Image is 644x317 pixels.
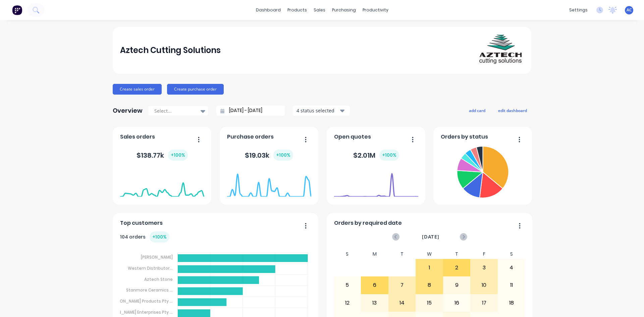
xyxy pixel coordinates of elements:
[498,249,525,259] div: S
[120,231,169,243] div: 104 orders
[329,5,359,15] div: purchasing
[359,5,392,15] div: productivity
[388,249,416,259] div: T
[361,277,388,294] div: 6
[126,287,173,293] tspan: Stanmore Ceramics ...
[310,5,329,15] div: sales
[470,249,498,259] div: F
[422,233,439,241] span: [DATE]
[443,277,470,294] div: 9
[12,5,22,15] img: Factory
[253,5,284,15] a: dashboard
[227,133,274,141] span: Purchase orders
[113,84,162,95] button: Create sales order
[389,295,416,311] div: 14
[273,150,293,161] div: + 100 %
[443,295,470,311] div: 16
[471,277,497,294] div: 10
[109,298,173,304] tspan: [PERSON_NAME] Products Pty ...
[293,106,350,116] button: 4 status selected
[441,133,488,141] span: Orders by status
[416,259,443,276] div: 1
[120,133,155,141] span: Sales orders
[113,104,143,117] div: Overview
[465,106,490,115] button: add card
[168,150,188,161] div: + 100 %
[416,249,443,259] div: W
[477,27,524,74] img: Aztech Cutting Solutions
[297,107,339,114] div: 4 status selected
[443,259,470,276] div: 2
[104,309,173,315] tspan: [PERSON_NAME] Enterprises Pty ...
[334,133,371,141] span: Open quotes
[494,106,531,115] button: edit dashboard
[416,295,443,311] div: 15
[566,5,591,15] div: settings
[334,277,361,294] div: 5
[120,44,221,57] div: Aztech Cutting Solutions
[361,249,388,259] div: M
[284,5,310,15] div: products
[379,150,399,161] div: + 100 %
[627,7,632,13] span: AC
[144,276,173,282] tspan: Aztech Stone
[137,150,188,161] div: $ 138.77k
[150,231,169,243] div: + 100 %
[498,277,525,294] div: 11
[389,277,416,294] div: 7
[416,277,443,294] div: 8
[167,84,224,95] button: Create purchase order
[353,150,399,161] div: $ 2.01M
[498,295,525,311] div: 18
[245,150,293,161] div: $ 19.03k
[334,249,361,259] div: S
[443,249,471,259] div: T
[471,295,497,311] div: 17
[361,295,388,311] div: 13
[471,259,497,276] div: 3
[334,295,361,311] div: 12
[128,265,173,271] tspan: Western Distributor...
[498,259,525,276] div: 4
[141,254,173,260] tspan: [PERSON_NAME]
